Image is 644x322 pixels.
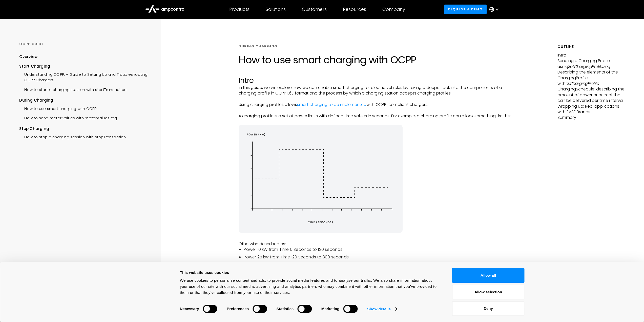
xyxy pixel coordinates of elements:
[557,52,625,58] p: Intro
[19,126,148,131] div: Stop Charging
[266,7,286,12] div: Solutions
[239,235,512,241] p: ‍
[297,102,366,107] a: smart charging to be implemented
[239,54,512,66] h1: How to use smart charging with OCPP
[19,54,37,63] a: Overview
[19,98,148,103] div: During Charging
[452,285,525,299] button: Allow selection
[19,84,127,94] a: How to start a charging session with startTransaction
[382,7,405,12] div: Company
[19,103,96,113] a: How to use smart charging with OCPP
[239,76,512,85] h2: Intro
[19,64,148,69] div: Start Charging
[229,7,250,12] div: Products
[452,301,525,316] button: Deny
[557,86,625,103] p: ChargingSchedule: describing the amount of power or current that can be delivered per time interval.
[566,81,599,86] em: csChargingProfile
[343,7,366,12] div: Resources
[452,268,525,283] button: Allow all
[321,307,340,311] strong: Marketing
[557,115,625,120] p: Summary
[568,64,610,69] em: SetChargingProfile.req
[557,69,625,86] p: Describing the elements of the ChargingProfile with
[19,113,117,122] a: How to send meter values with meterValues.req
[239,85,512,96] p: In this guide, we will explore how we can enable smart charging for electric vehicles by taking a...
[302,7,327,12] div: Customers
[227,307,249,311] strong: Preferences
[19,42,148,46] div: OCPP GUIDE
[19,69,148,84] a: Understanding OCPP: A Guide to Setting Up and Troubleshooting OCPP Chargers
[239,119,512,124] p: ‍
[180,302,180,303] legend: Consent Selection
[244,254,512,260] li: Power 25 kW from Time 120 Seconds to 300 seconds
[19,132,126,141] a: How to stop a charging session with stopTransaction
[244,247,512,252] li: Power 10 kW from Time 0 Seconds to 120 seconds
[367,305,397,313] a: Show details
[19,54,37,60] div: Overview
[180,277,441,296] div: We use cookies to personalise content and ads, to provide social media features and to analyse ou...
[180,270,441,276] div: This website uses cookies
[557,104,625,115] p: Wrapping up: Real applications with EVSE Brands
[444,5,487,14] a: Request a demo
[239,113,512,119] p: A charging profile is a set of power limits with defined time values in seconds. For example, a c...
[239,102,512,107] p: Using charging profiles allows with OCPP-compliant chargers.
[239,44,278,49] div: DURING CHARGING
[239,125,403,233] img: energy diagram
[277,307,294,311] strong: Statistics
[557,58,625,69] p: Sending a Charging Profile using
[239,241,512,247] p: Otherwise described as:
[239,107,512,113] p: ‍
[180,307,199,311] strong: Necessary
[557,44,625,49] h5: Outline
[239,96,512,102] p: ‍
